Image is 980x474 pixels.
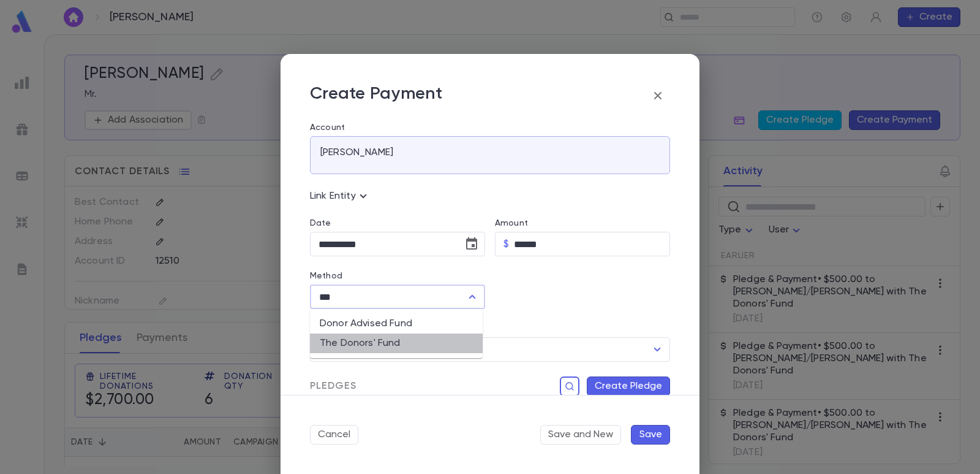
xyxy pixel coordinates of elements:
[310,314,483,334] li: Donor Advised Fund
[310,380,356,392] span: Pledges
[540,425,621,445] button: Save and New
[310,271,342,281] label: Method
[495,218,528,228] label: Amount
[310,425,358,445] button: Cancel
[464,288,481,305] button: Close
[310,123,670,132] label: Account
[503,238,509,250] p: $
[310,334,483,353] li: The Donors' Fund
[649,341,666,358] button: Open
[310,218,485,228] label: Date
[587,377,670,396] button: Create Pledge
[459,232,484,256] button: Choose date, selected date is Sep 8, 2025
[320,147,393,159] p: [PERSON_NAME]
[631,425,670,445] button: Save
[310,189,371,204] p: Link Entity
[310,83,442,108] p: Create Payment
